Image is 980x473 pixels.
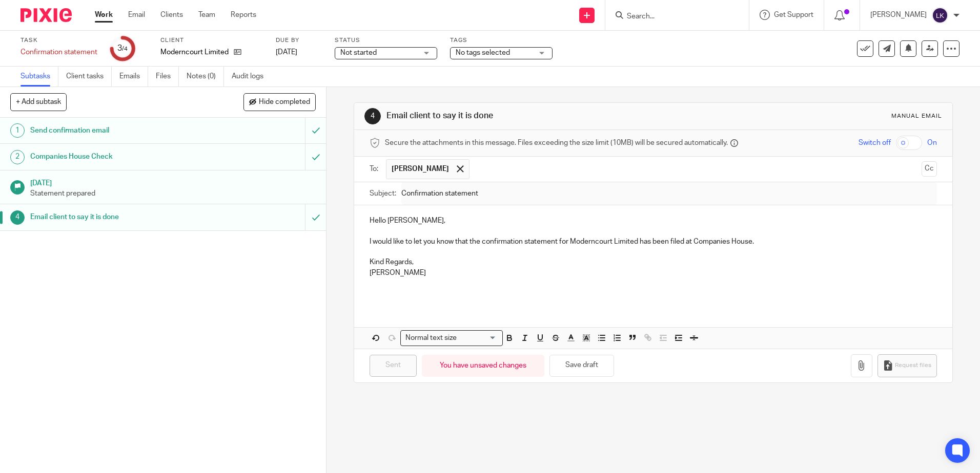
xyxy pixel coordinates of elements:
img: Pixie [21,8,72,22]
a: Email [128,10,145,20]
label: Status [335,36,437,45]
label: To: [370,164,381,174]
p: Hello [PERSON_NAME], [370,216,936,226]
h1: Email client to say it is done [386,111,675,121]
a: Audit logs [232,67,271,87]
h1: [DATE] [30,176,316,188]
label: Subject: [370,188,396,199]
button: Save draft [549,355,614,377]
a: Work [95,10,113,20]
button: Cc [922,161,937,177]
input: Search for option [460,333,497,343]
span: Normal text size [403,333,459,343]
button: Hide completed [243,93,316,111]
span: On [927,138,937,148]
a: Reports [231,10,256,20]
a: Notes (0) [187,67,224,87]
span: Hide completed [259,98,310,106]
a: Subtasks [21,67,58,87]
p: [PERSON_NAME] [870,10,927,20]
h1: Send confirmation email [30,123,207,138]
p: Moderncourt Limited [160,47,229,57]
span: [PERSON_NAME] [392,164,449,174]
span: Request files [895,361,931,370]
span: Not started [340,49,377,56]
button: + Add subtask [10,93,67,111]
p: I would like to let you know that the confirmation statement for Moderncourt Limited has been fil... [370,236,936,247]
label: Due by [276,36,322,45]
input: Sent [370,355,417,377]
span: Get Support [774,11,813,18]
h1: Email client to say it is done [30,209,207,225]
p: [PERSON_NAME] [370,268,936,278]
label: Client [160,36,263,45]
button: Request files [877,354,937,377]
a: Client tasks [66,67,112,87]
div: 2 [10,150,25,164]
a: Clients [160,10,183,20]
p: Kind Regards, [370,257,936,267]
div: 3 [117,42,128,54]
input: Search [626,12,718,21]
div: 4 [10,210,25,225]
span: No tags selected [456,49,510,56]
div: Confirmation statement [21,47,97,57]
div: Search for option [400,330,503,346]
span: Secure the attachments in this message. Files exceeding the size limit (10MB) will be secured aut... [385,138,728,148]
div: Manual email [891,112,942,120]
div: You have unsaved changes [422,355,544,377]
a: Emails [119,67,148,87]
p: Statement prepared [30,188,316,199]
span: [DATE] [276,49,297,56]
img: svg%3E [932,7,948,24]
a: Team [198,10,215,20]
div: 4 [364,108,381,124]
small: /4 [122,46,128,52]
a: Files [156,67,179,87]
h1: Companies House Check [30,149,207,164]
label: Tags [450,36,553,45]
label: Task [21,36,97,45]
span: Switch off [859,138,891,148]
div: 1 [10,123,25,138]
